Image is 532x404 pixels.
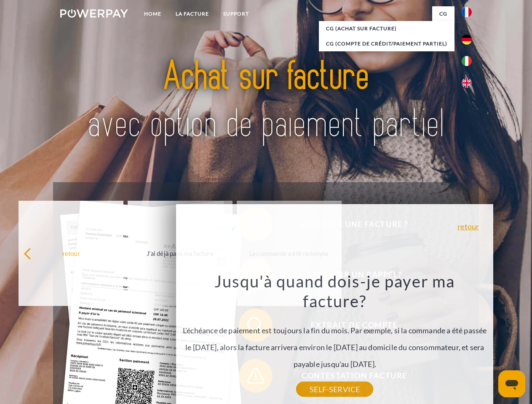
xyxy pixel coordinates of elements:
[498,370,525,397] iframe: Bouton de lancement de la fenêtre de messagerie
[181,271,489,389] div: L'échéance de paiement est toujours la fin du mois. Par exemple, si la commande a été passée le [...
[80,40,452,161] img: title-powerpay_fr.svg
[457,223,479,230] a: retour
[168,6,216,21] a: LA FACTURE
[60,9,128,18] img: logo-powerpay-white.svg
[133,247,227,259] div: J'ai déjà payé ma facture
[296,382,373,397] a: SELF-SERVICE
[462,78,472,88] img: en
[462,56,472,66] img: it
[319,36,454,51] a: CG (Compte de crédit/paiement partiel)
[319,21,454,36] a: CG (achat sur facture)
[462,7,472,17] img: fr
[137,6,168,21] a: Home
[462,35,472,45] img: de
[216,6,256,21] a: Support
[432,6,454,21] a: CG
[181,271,489,311] h3: Jusqu'à quand dois-je payer ma facture?
[24,247,118,259] div: retour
